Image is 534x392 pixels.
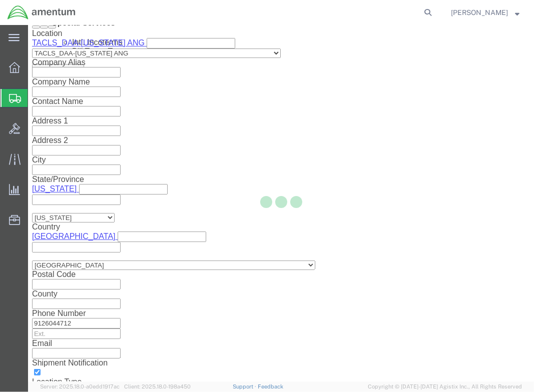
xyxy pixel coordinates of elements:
span: Copyright © [DATE]-[DATE] Agistix Inc., All Rights Reserved [368,382,522,391]
span: Client: 2025.18.0-198a450 [124,383,191,389]
a: Feedback [258,383,283,389]
a: Support [233,383,258,389]
span: James Lewis [451,7,508,18]
span: Server: 2025.18.0-a0edd1917ac [40,383,120,389]
img: logo [7,5,76,20]
button: [PERSON_NAME] [450,6,520,18]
